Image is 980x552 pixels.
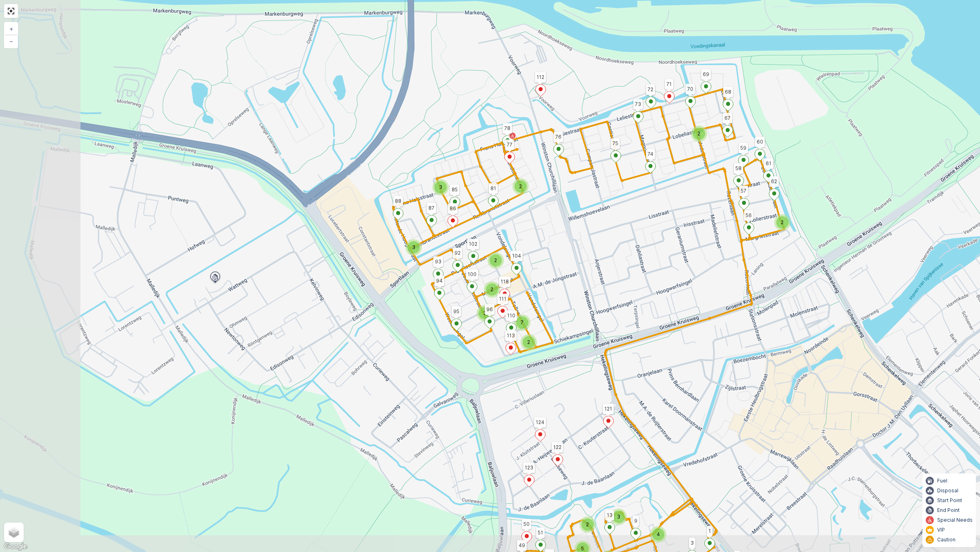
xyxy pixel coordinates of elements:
[439,184,442,190] span: 3
[698,130,701,137] span: 2
[432,179,449,195] div: 3
[691,126,707,142] div: 2
[519,183,522,189] span: 2
[512,178,529,195] div: 2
